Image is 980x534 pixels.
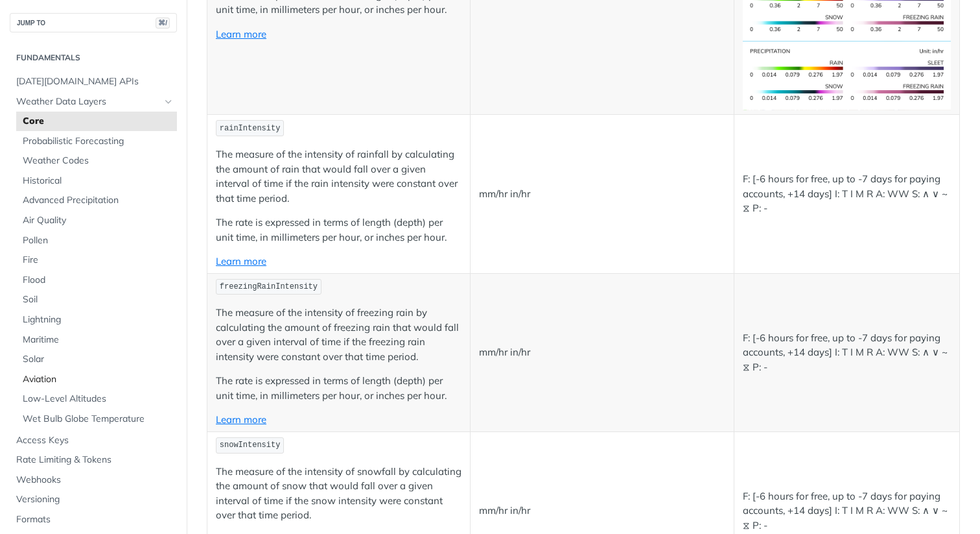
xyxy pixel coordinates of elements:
[16,370,177,389] a: Aviation
[16,112,177,131] a: Core
[163,97,174,107] button: Hide subpages for Weather Data Layers
[23,194,174,207] span: Advanced Precipitation
[23,234,174,247] span: Pollen
[16,75,174,88] span: [DATE][DOMAIN_NAME] APIs
[216,215,461,245] p: The rate is expressed in terms of length (depth) per unit time, in millimeters per hour, or inche...
[16,454,174,467] span: Rate Limiting & Tokens
[10,431,177,450] a: Access Keys
[743,331,951,375] p: F: [-6 hours for free, up to -7 days for paying accounts, +14 days] I: T I M R A: WW S: ∧ ∨ ~ ⧖ P: -
[23,393,174,406] span: Low-Level Altitudes
[16,250,177,270] a: Fire
[10,72,177,91] a: [DATE][DOMAIN_NAME] APIs
[216,306,461,364] p: The measure of the intensity of freezing rain by calculating the amount of freezing rain that wou...
[16,493,174,506] span: Versioning
[16,330,177,350] a: Maritime
[16,271,177,290] a: Flood
[216,28,266,40] a: Learn more
[23,334,174,346] span: Maritime
[16,310,177,330] a: Lightning
[743,172,951,216] p: F: [-6 hours for free, up to -7 days for paying accounts, +14 days] I: T I M R A: WW S: ∧ ∨ ~ ⧖ P: -
[16,95,160,108] span: Weather Data Layers
[216,255,266,267] a: Learn more
[16,191,177,210] a: Advanced Precipitation
[216,465,461,523] p: The measure of the intensity of snowfall by calculating the amount of snow that would fall over a...
[10,92,177,112] a: Weather Data LayersHide subpages for Weather Data Layers
[16,513,174,526] span: Formats
[16,474,174,487] span: Webhooks
[16,231,177,250] a: Pollen
[23,293,174,306] span: Soil
[23,313,174,326] span: Lightning
[23,274,174,287] span: Flood
[16,434,174,447] span: Access Keys
[479,187,725,202] p: mm/hr in/hr
[16,389,177,409] a: Low-Level Altitudes
[10,13,177,32] button: JUMP TO⌘/
[743,489,951,533] p: F: [-6 hours for free, up to -7 days for paying accounts, +14 days] I: T I M R A: WW S: ∧ ∨ ~ ⧖ P: -
[216,374,461,403] p: The rate is expressed in terms of length (depth) per unit time, in millimeters per hour, or inche...
[220,282,318,291] span: freezingRainIntensity
[216,147,461,206] p: The measure of the intensity of rainfall by calculating the amount of rain that would fall over a...
[10,450,177,470] a: Rate Limiting & Tokens
[23,254,174,267] span: Fire
[10,490,177,509] a: Versioning
[23,373,174,386] span: Aviation
[220,124,281,133] span: rainIntensity
[156,18,170,29] span: ⌘/
[10,510,177,529] a: Formats
[16,171,177,191] a: Historical
[23,214,174,227] span: Air Quality
[16,290,177,309] a: Soil
[479,345,725,360] p: mm/hr in/hr
[23,175,174,188] span: Historical
[220,441,281,450] span: snowIntensity
[23,135,174,148] span: Probabilistic Forecasting
[16,151,177,171] a: Weather Codes
[10,470,177,490] a: Webhooks
[10,52,177,64] h2: Fundamentals
[23,154,174,167] span: Weather Codes
[16,211,177,230] a: Air Quality
[743,69,951,81] span: Expand image
[23,115,174,128] span: Core
[16,132,177,151] a: Probabilistic Forecasting
[23,353,174,366] span: Solar
[216,413,266,426] a: Learn more
[23,413,174,426] span: Wet Bulb Globe Temperature
[479,504,725,518] p: mm/hr in/hr
[16,350,177,369] a: Solar
[16,409,177,429] a: Wet Bulb Globe Temperature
